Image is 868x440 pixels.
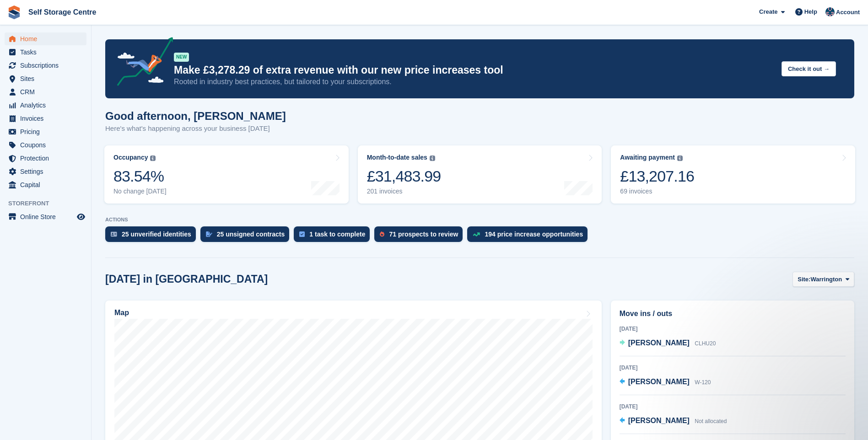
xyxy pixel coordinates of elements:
img: price-adjustments-announcement-icon-8257ccfd72463d97f412b2fc003d46551f7dbcb40ab6d574587a9cd5c0d94... [109,37,173,89]
button: Site: Warrington [793,272,854,287]
span: Settings [20,165,75,178]
div: 201 invoices [367,188,441,195]
img: contract_signature_icon-13c848040528278c33f63329250d36e43548de30e8caae1d1a13099fd9432cc5.svg [206,231,212,237]
span: [PERSON_NAME] [628,378,690,386]
span: Not allocated [695,418,727,424]
a: menu [5,210,86,223]
button: Check it out → [782,61,836,76]
div: [DATE] [620,402,846,411]
span: Invoices [20,112,75,125]
a: menu [5,139,86,151]
a: 194 price increase opportunities [467,226,592,247]
div: No change [DATE] [113,188,167,195]
img: icon-info-grey-7440780725fd019a000dd9b08b2336e03edf1995a4989e88bcd33f0948082b44.svg [430,156,435,161]
span: Account [836,8,860,17]
a: menu [5,86,86,98]
a: menu [5,72,86,85]
div: £31,483.99 [367,167,441,186]
a: menu [5,59,86,72]
img: Clair Cole [825,7,835,16]
h2: [DATE] in [GEOGRAPHIC_DATA] [105,273,268,285]
a: Occupancy 83.54% No change [DATE] [104,145,349,204]
img: verify_identity-adf6edd0f0f0b5bbfe63781bf79b02c33cf7c696d77639b501bdc392416b5a36.svg [111,231,117,237]
a: menu [5,112,86,125]
span: Online Store [20,210,75,223]
h1: Good afternoon, [PERSON_NAME] [105,110,286,122]
span: Pricing [20,125,75,138]
a: 71 prospects to review [374,226,467,247]
span: Home [20,32,75,45]
div: Awaiting payment [620,154,675,161]
span: Coupons [20,139,75,151]
div: 71 prospects to review [389,231,458,238]
span: Site: [798,275,810,284]
div: 1 task to complete [309,231,365,238]
div: [DATE] [620,325,846,333]
span: Create [759,7,777,16]
div: [DATE] [620,364,846,372]
a: Month-to-date sales £31,483.99 201 invoices [358,145,602,204]
div: £13,207.16 [620,167,694,186]
p: Here's what's happening across your business [DATE] [105,123,286,134]
a: menu [5,165,86,178]
div: 83.54% [113,167,167,186]
span: Capital [20,178,75,191]
span: CRM [20,86,75,98]
span: Storefront [8,199,91,208]
p: ACTIONS [105,217,854,223]
span: Sites [20,72,75,85]
p: Make £3,278.29 of extra revenue with our new price increases tool [174,64,774,77]
a: menu [5,152,86,165]
img: price_increase_opportunities-93ffe204e8149a01c8c9dc8f82e8f89637d9d84a8eef4429ea346261dce0b2c0.svg [473,232,480,236]
div: 194 price increase opportunities [485,231,583,238]
div: Occupancy [113,154,148,161]
div: 69 invoices [620,188,694,195]
h2: Map [114,309,129,317]
p: Rooted in industry best practices, but tailored to your subscriptions. [174,77,774,87]
a: menu [5,178,86,191]
span: W-120 [695,379,711,386]
h2: Move ins / outs [620,308,846,319]
div: Month-to-date sales [367,154,427,161]
a: 1 task to complete [294,226,374,247]
span: Warrington [810,275,842,284]
div: 25 unverified identities [122,231,191,238]
span: Protection [20,152,75,165]
div: 25 unsigned contracts [217,231,285,238]
span: Analytics [20,99,75,112]
a: menu [5,125,86,138]
a: 25 unverified identities [105,226,200,247]
div: NEW [174,53,189,62]
img: icon-info-grey-7440780725fd019a000dd9b08b2336e03edf1995a4989e88bcd33f0948082b44.svg [150,156,156,161]
span: Subscriptions [20,59,75,72]
a: [PERSON_NAME] W-120 [620,376,711,388]
span: CLHU20 [695,340,716,347]
span: [PERSON_NAME] [628,339,690,347]
a: Self Storage Centre [25,5,100,20]
a: Preview store [75,211,86,222]
span: Tasks [20,46,75,59]
img: stora-icon-8386f47178a22dfd0bd8f6a31ec36ba5ce8667c1dd55bd0f319d3a0aa187defe.svg [7,5,21,19]
a: menu [5,46,86,59]
a: 25 unsigned contracts [200,226,294,247]
a: [PERSON_NAME] Not allocated [620,415,727,427]
img: task-75834270c22a3079a89374b754ae025e5fb1db73e45f91037f5363f120a921f8.svg [299,231,305,237]
a: menu [5,32,86,45]
a: [PERSON_NAME] CLHU20 [620,338,716,349]
span: [PERSON_NAME] [628,417,690,424]
img: icon-info-grey-7440780725fd019a000dd9b08b2336e03edf1995a4989e88bcd33f0948082b44.svg [677,156,683,161]
span: Help [804,7,817,16]
a: Awaiting payment £13,207.16 69 invoices [611,145,855,204]
a: menu [5,99,86,112]
img: prospect-51fa495bee0391a8d652442698ab0144808aea92771e9ea1ae160a38d050c398.svg [380,231,384,237]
